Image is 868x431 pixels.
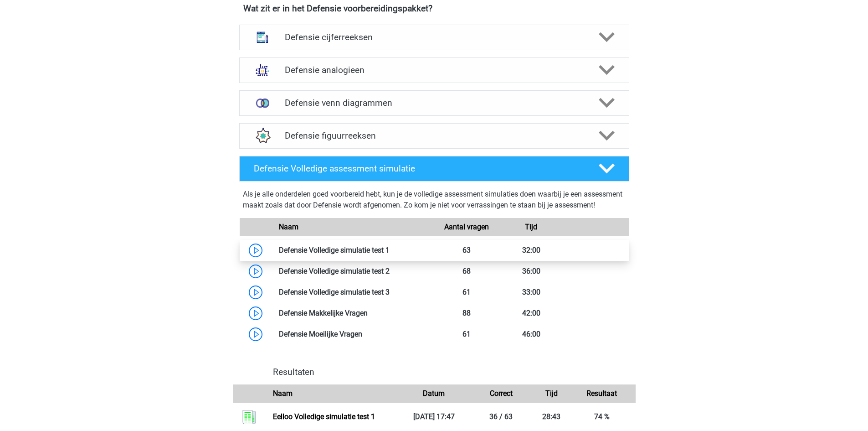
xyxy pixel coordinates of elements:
[272,245,434,256] div: Defensie Volledige simulatie test 1
[434,222,498,233] div: Aantal vragen
[285,65,583,75] h4: Defensie analogieen
[236,123,633,149] a: figuurreeksen Defensie figuurreeksen
[273,412,375,421] a: Eelloo Volledige simulatie test 1
[236,156,633,182] a: Defensie Volledige assessment simulatie
[401,388,467,399] div: Datum
[285,32,583,42] h4: Defensie cijferreeksen
[273,367,628,377] h4: Resultaten
[534,388,568,399] div: Tijd
[272,266,434,277] div: Defensie Volledige simulatie test 2
[285,98,583,108] h4: Defensie venn diagrammen
[272,329,434,340] div: Defensie Moeilijke Vragen
[251,26,274,49] img: cijferreeksen
[251,124,274,148] img: figuurreeksen
[251,91,274,115] img: venn diagrammen
[499,222,564,233] div: Tijd
[254,163,584,174] h4: Defensie Volledige assessment simulatie
[467,388,534,399] div: Correct
[272,287,434,298] div: Defensie Volledige simulatie test 3
[236,90,633,116] a: venn diagrammen Defensie venn diagrammen
[266,388,401,399] div: Naam
[243,3,625,14] h4: Wat zit er in het Defensie voorbereidingspakket?
[272,222,434,233] div: Naam
[243,189,626,214] div: Als je alle onderdelen goed voorbereid hebt, kun je de volledige assessment simulaties doen waarb...
[236,25,633,50] a: cijferreeksen Defensie cijferreeksen
[236,57,633,83] a: analogieen Defensie analogieen
[568,388,635,399] div: Resultaat
[272,308,434,319] div: Defensie Makkelijke Vragen
[251,58,274,82] img: analogieen
[285,130,583,141] h4: Defensie figuurreeksen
